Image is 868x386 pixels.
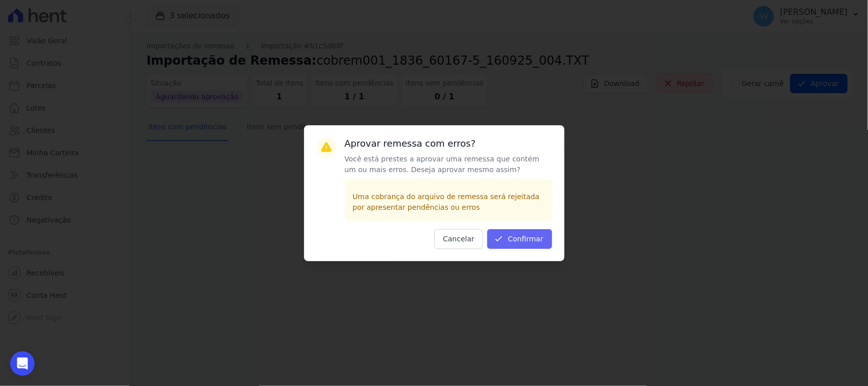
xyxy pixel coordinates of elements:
[353,191,544,213] p: Uma cobrança do arquivo de remessa será rejeitada por apresentar pendências ou erros
[345,137,552,150] h3: Aprovar remessa com erros?
[434,229,483,249] button: Cancelar
[487,229,552,249] button: Confirmar
[345,154,552,175] p: Você está prestes a aprovar uma remessa que contém um ou mais erros. Deseja aprovar mesmo assim?
[10,351,35,376] div: Open Intercom Messenger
